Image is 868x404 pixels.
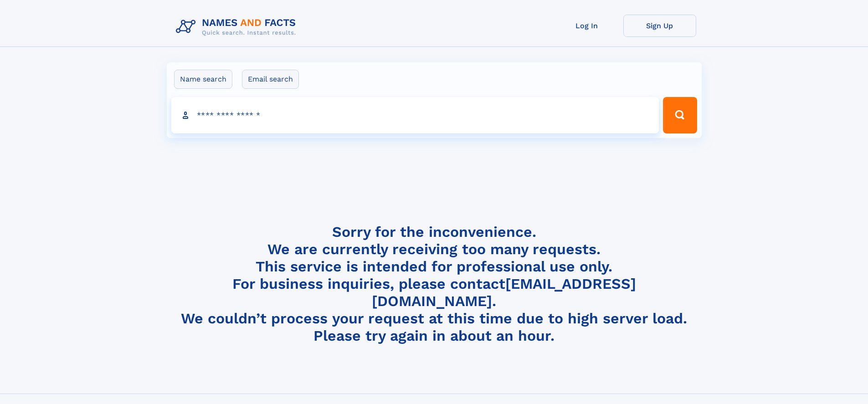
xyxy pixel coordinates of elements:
[663,97,697,133] button: Search Button
[174,70,232,89] label: Name search
[372,275,636,310] a: [EMAIL_ADDRESS][DOMAIN_NAME]
[623,15,696,37] a: Sign Up
[242,70,299,89] label: Email search
[171,97,659,133] input: search input
[550,15,623,37] a: Log In
[172,223,696,345] h4: Sorry for the inconvenience. We are currently receiving too many requests. This service is intend...
[172,15,303,39] img: Logo Names and Facts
